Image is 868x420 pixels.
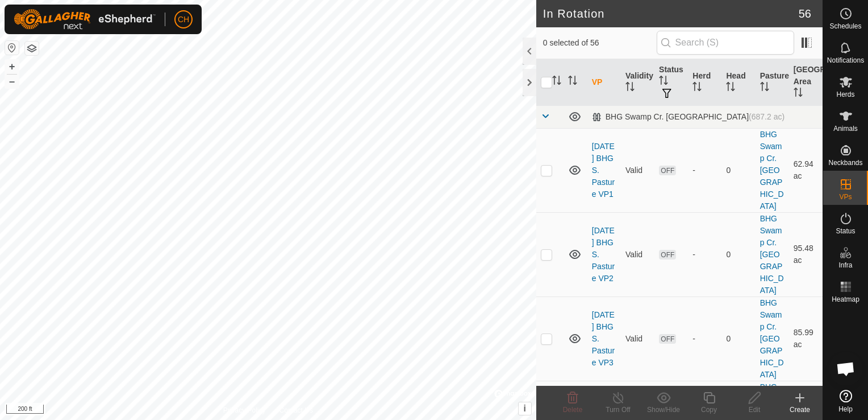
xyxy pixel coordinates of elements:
[777,405,823,415] div: Create
[543,7,799,20] h2: In Rotation
[178,14,189,26] span: CH
[721,212,755,297] td: 0
[223,405,266,415] a: Privacy Policy
[659,250,676,260] span: OFF
[657,31,794,55] input: Search (S)
[692,333,717,345] div: -
[829,23,861,30] span: Schedules
[279,405,313,415] a: Contact Us
[543,37,657,49] span: 0 selected of 56
[5,41,19,55] button: Reset Map
[760,214,784,295] a: BHG Swamp Cr. [GEOGRAPHIC_DATA]
[838,406,853,413] span: Help
[563,406,583,414] span: Delete
[659,334,676,344] span: OFF
[794,89,803,98] p-sorticon: Activate to sort
[641,405,686,415] div: Show/Hide
[592,226,615,283] a: [DATE] BHG S. Pasture VP2
[592,310,615,367] a: [DATE] BHG S. Pasture VP3
[568,77,577,87] p-sorticon: Activate to sort
[839,193,852,200] span: VPs
[789,59,823,106] th: [GEOGRAPHIC_DATA] Area
[621,128,654,212] td: Valid
[621,59,654,106] th: Validity
[721,128,755,212] td: 0
[838,262,852,269] span: Infra
[686,405,732,415] div: Copy
[621,297,654,381] td: Valid
[836,228,855,234] span: Status
[621,212,654,297] td: Valid
[524,403,526,413] span: i
[789,128,823,212] td: 62.94 ac
[595,405,641,415] div: Turn Off
[833,125,858,132] span: Animals
[823,385,868,417] a: Help
[749,112,784,121] span: (687.2 ac)
[592,142,615,199] a: [DATE] BHG S. Pasture VP1
[659,166,676,175] span: OFF
[827,57,864,64] span: Notifications
[625,84,635,93] p-sorticon: Activate to sort
[756,59,789,106] th: Pasture
[692,84,702,93] p-sorticon: Activate to sort
[789,297,823,381] td: 85.99 ac
[836,91,854,98] span: Herds
[654,59,688,106] th: Status
[688,59,721,106] th: Herd
[732,405,777,415] div: Edit
[692,164,717,176] div: -
[828,159,862,166] span: Neckbands
[799,5,811,22] span: 56
[789,212,823,297] td: 95.48 ac
[760,130,784,211] a: BHG Swamp Cr. [GEOGRAPHIC_DATA]
[14,9,156,30] img: Gallagher Logo
[760,84,769,93] p-sorticon: Activate to sort
[552,77,561,87] p-sorticon: Activate to sort
[592,112,784,122] div: BHG Swamp Cr. [GEOGRAPHIC_DATA]
[519,402,531,415] button: i
[25,42,39,55] button: Map Layers
[692,249,717,261] div: -
[721,297,755,381] td: 0
[659,77,668,87] p-sorticon: Activate to sort
[721,59,755,106] th: Head
[829,352,863,386] div: Open chat
[832,296,859,303] span: Heatmap
[587,59,621,106] th: VP
[5,75,19,88] button: –
[726,84,735,93] p-sorticon: Activate to sort
[5,60,19,73] button: +
[760,298,784,379] a: BHG Swamp Cr. [GEOGRAPHIC_DATA]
